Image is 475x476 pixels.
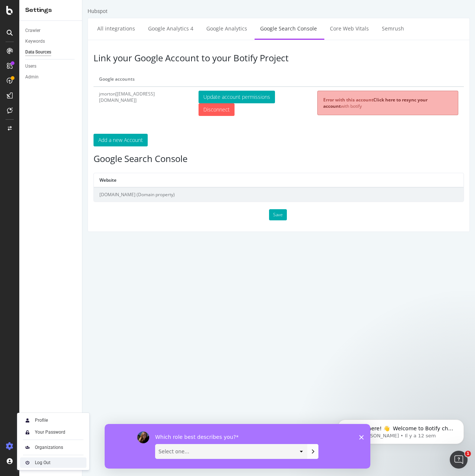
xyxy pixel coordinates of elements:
[5,7,25,15] div: Hubspot
[9,18,58,39] a: All integrations
[118,18,170,39] a: Google Analytics
[11,134,65,146] button: Add a new Account
[327,404,475,456] iframe: Intercom notifications message
[25,48,51,56] div: Data Sources
[35,444,63,450] div: Organizations
[116,91,193,103] button: Update account permissions
[241,97,291,103] strong: Error with this account
[25,27,77,35] a: Crawler
[32,29,128,35] p: Message from Laura, sent Il y a 12 sem
[25,62,36,70] div: Users
[235,91,376,115] div: with botify
[294,18,327,39] a: Semrush
[11,72,111,86] th: Google accounts
[35,417,48,423] div: Profile
[12,187,381,201] td: [DOMAIN_NAME] (Domain property)
[20,442,86,453] a: Organizations
[23,428,32,437] img: tUVSALn78D46LlpAY8klYZqgKwTuBm2K29c6p1XQNDCsM0DgKSSoAXXevcAwljcHBINEg0LrUEktgcYYD5sVUphq1JigPmkfB...
[241,97,345,109] a: Click here to resync your account
[116,103,152,116] input: Disconnect
[23,458,32,467] img: prfnF3csMXgAAAABJRU5ErkJggg==
[25,73,39,81] div: Admin
[25,38,77,45] a: Keywords
[12,173,381,187] th: Website
[25,48,77,56] a: Data Sources
[23,443,32,452] img: AtrBVVRoAgWaAAAAAElFTkSuQmCC
[35,429,65,435] div: Your Password
[20,457,86,468] a: Log Out
[35,460,50,466] div: Log Out
[23,416,32,425] img: Xx2yTbCeVcdxHMdxHOc+8gctb42vCocUYgAAAABJRU5ErkJggg==
[187,209,204,220] button: Save
[25,6,76,14] div: Settings
[25,62,77,70] a: Users
[11,53,381,63] h3: Link your Google Account to your Botify Project
[465,451,471,457] span: 1
[25,38,45,45] div: Keywords
[11,154,381,163] h3: Google Search Console
[450,451,468,469] iframe: Intercom live chat
[11,87,111,126] td: jmorton[[EMAIL_ADDRESS][DOMAIN_NAME]]
[242,18,292,39] a: Core Web Vitals
[60,18,117,39] a: Google Analytics 4
[25,73,77,81] a: Admin
[105,424,370,469] iframe: Enquête de Laura de Botify
[172,18,240,39] a: Google Search Console
[20,415,86,425] a: Profile
[32,22,127,57] span: Hi there! 👋 Welcome to Botify chat support! Have a question? Reply to this message and our team w...
[25,27,40,35] div: Crawler
[20,427,86,437] a: Your Password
